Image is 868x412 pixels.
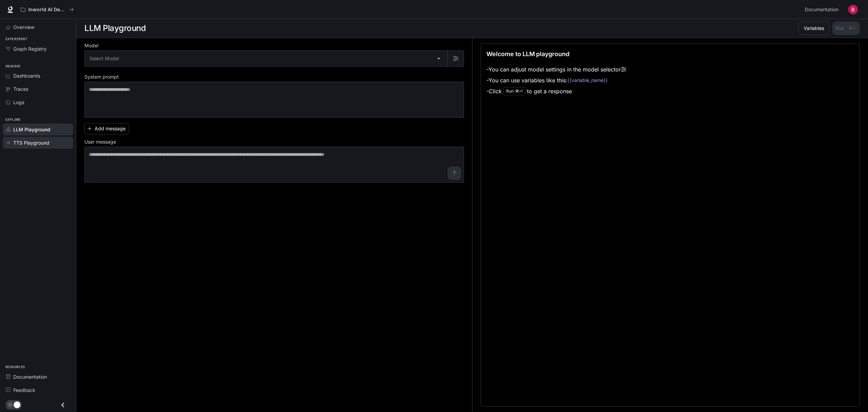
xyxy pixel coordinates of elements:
[3,21,73,33] a: Overview
[3,96,73,108] a: Logs
[84,21,146,35] h1: LLM Playground
[3,371,73,383] a: Documentation
[3,70,73,82] a: Dashboards
[18,3,77,16] button: All workspaces
[486,86,626,97] li: - Click to get a response
[486,49,569,59] p: Welcome to LLM playground
[13,99,24,106] span: Logs
[802,3,843,16] a: Documentation
[3,384,73,396] a: Feedback
[84,43,98,48] p: Model
[3,43,73,55] a: Graph Registry
[13,72,40,79] span: Dashboards
[14,401,20,408] span: Dark mode toggle
[3,83,73,95] a: Traces
[84,123,129,134] button: Add message
[90,55,119,62] span: Select Model
[798,21,830,35] button: Variables
[13,139,49,146] span: TTS Playground
[848,5,858,14] img: User avatar
[13,45,47,52] span: Graph Registry
[805,5,838,14] span: Documentation
[3,137,73,149] a: TTS Playground
[28,7,66,13] p: Inworld AI Demos
[486,75,626,86] li: - You can use variables like this:
[13,373,47,380] span: Documentation
[85,51,447,66] div: Select Model
[13,23,34,31] span: Overview
[846,3,860,16] button: User avatar
[55,398,70,412] button: Close drawer
[3,123,73,135] a: LLM Playground
[503,87,526,95] div: Run
[567,77,608,84] code: {{variable_name}}
[13,126,50,133] span: LLM Playground
[515,89,523,93] p: ⌘⏎
[13,85,28,93] span: Traces
[13,386,35,394] span: Feedback
[84,139,116,144] p: User message
[84,75,119,79] p: System prompt
[486,64,626,75] li: - You can adjust model settings in the model selector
